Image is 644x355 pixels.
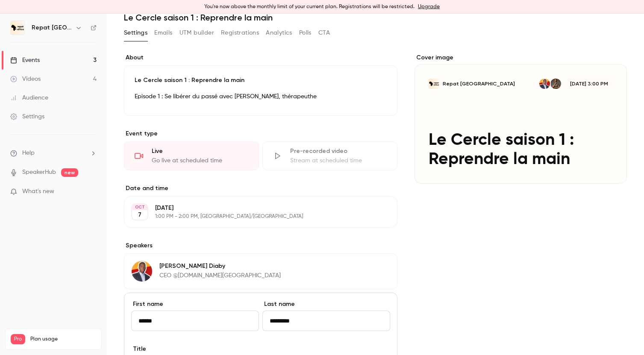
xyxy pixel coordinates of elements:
div: Kara Diaby[PERSON_NAME] DiabyCEO @[DOMAIN_NAME][GEOGRAPHIC_DATA] [124,253,397,289]
p: [DATE] [155,204,352,212]
p: Event type [124,129,397,138]
button: CTA [318,26,330,40]
button: Emails [154,26,172,40]
section: Cover image [415,53,627,184]
label: First name [131,300,259,308]
label: Date and time [124,184,397,193]
div: Pre-recorded video [290,147,387,155]
img: Kara Diaby [132,261,152,282]
span: Help [22,149,35,158]
li: help-dropdown-opener [10,149,97,158]
h1: Le Cercle saison 1 : Reprendre la main [124,12,627,23]
p: Le Cercle saison 1 : Reprendre la main [135,76,387,85]
div: LiveGo live at scheduled time [124,141,259,170]
div: Go live at scheduled time [152,156,248,165]
div: Pre-recorded videoStream at scheduled time [262,141,397,170]
button: Analytics [266,26,292,40]
p: Episode 1 : Se libérer du passé avec [PERSON_NAME], thérapeuthe [135,91,387,102]
span: new [61,168,78,177]
label: About [124,53,397,62]
div: Live [152,147,248,155]
p: CEO @[DOMAIN_NAME][GEOGRAPHIC_DATA] [159,271,281,280]
label: Last name [262,300,390,308]
div: OCT [132,204,147,210]
h6: Repat [GEOGRAPHIC_DATA] [32,23,72,32]
span: What's new [22,187,54,196]
button: UTM builder [179,26,214,40]
button: Polls [299,26,312,40]
p: [PERSON_NAME] Diaby [159,262,281,270]
div: Videos [10,75,41,83]
a: SpeakerHub [22,168,56,177]
button: Registrations [221,26,259,40]
div: Audience [10,94,48,102]
p: 1:00 PM - 2:00 PM, [GEOGRAPHIC_DATA]/[GEOGRAPHIC_DATA] [155,213,352,220]
label: Title [131,345,390,353]
label: Speakers [124,241,397,250]
label: Cover image [415,53,627,62]
a: Upgrade [418,3,440,10]
div: Stream at scheduled time [290,156,387,165]
img: Repat Africa [11,21,24,35]
div: Settings [10,112,44,121]
span: Plan usage [30,336,96,343]
p: 7 [138,211,141,219]
div: Events [10,56,40,65]
button: Settings [124,26,147,40]
iframe: Noticeable Trigger [86,188,97,196]
span: Pro [11,334,25,344]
